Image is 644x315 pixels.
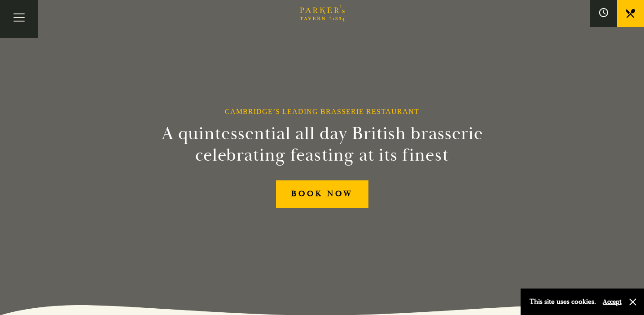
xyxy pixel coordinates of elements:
button: Accept [603,297,622,306]
p: This site uses cookies. [530,295,596,308]
h1: Cambridge’s Leading Brasserie Restaurant [225,107,419,116]
h2: A quintessential all day British brasserie celebrating feasting at its finest [118,123,527,166]
a: BOOK NOW [276,180,368,208]
button: Close and accept [628,297,637,306]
